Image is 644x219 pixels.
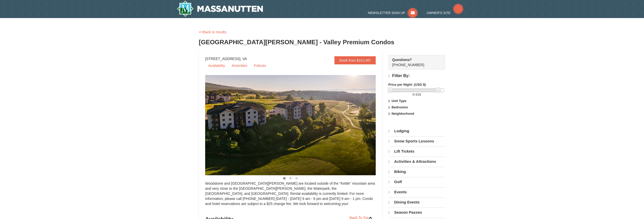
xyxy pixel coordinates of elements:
span: 0 [413,93,414,96]
a: Lodging [388,126,445,136]
a: <<Back to results [199,30,226,34]
img: 19219041-4-ec11c166.jpg [205,75,388,175]
span: 319 [415,93,421,96]
a: Massanutten Resort [177,1,263,17]
strong: Questions? [392,58,412,62]
strong: Unit Type [391,99,406,103]
h4: Filter By: [388,74,445,78]
a: Newsletter Sign Up [368,11,418,15]
strong: Price per Night: (USD $) [388,83,426,86]
a: Season Passes [388,208,445,217]
div: Woodstone and [GEOGRAPHIC_DATA][PERSON_NAME] are located outside of the "Kettle" mountain area an... [205,181,376,211]
strong: Bedrooms [391,105,408,109]
h3: [GEOGRAPHIC_DATA][PERSON_NAME] - Valley Premium Condos [199,37,445,47]
a: Amenities [229,62,250,69]
a: Snow Sports Lessons [388,136,445,146]
a: Dining Events [388,197,445,207]
a: Availability [205,62,228,69]
a: Activities & Attractions [388,157,445,166]
a: Book from $312.00! [334,56,376,64]
a: Lift Tickets [388,147,445,156]
img: Massanutten Resort Logo [177,1,263,17]
a: Golf [388,177,445,187]
a: Policies [251,62,269,69]
a: Biking [388,167,445,177]
span: [PHONE_NUMBER] [392,57,436,67]
span: Newsletter Sign Up [368,11,405,15]
span: Owner's Site [427,11,451,15]
a: Events [388,187,445,197]
strong: Neighborhood [391,112,414,115]
a: Owner's Site [427,11,464,15]
label: - [388,92,445,97]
